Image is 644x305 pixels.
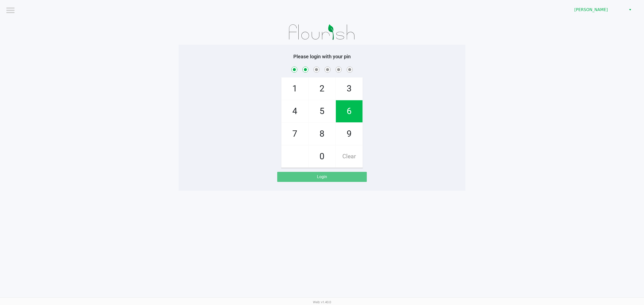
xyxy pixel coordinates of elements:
span: Clear [336,145,363,168]
span: 3 [336,78,363,100]
span: 5 [309,100,335,122]
span: 2 [309,78,335,100]
span: 8 [309,123,335,145]
span: 7 [281,123,308,145]
span: [PERSON_NAME] [574,7,623,13]
span: 4 [281,100,308,122]
h5: Please login with your pin [182,54,462,60]
span: 1 [281,78,308,100]
span: Web: v1.40.0 [313,300,331,304]
span: 6 [336,100,363,122]
span: 0 [309,145,335,168]
span: 9 [336,123,363,145]
button: Select [626,5,634,14]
